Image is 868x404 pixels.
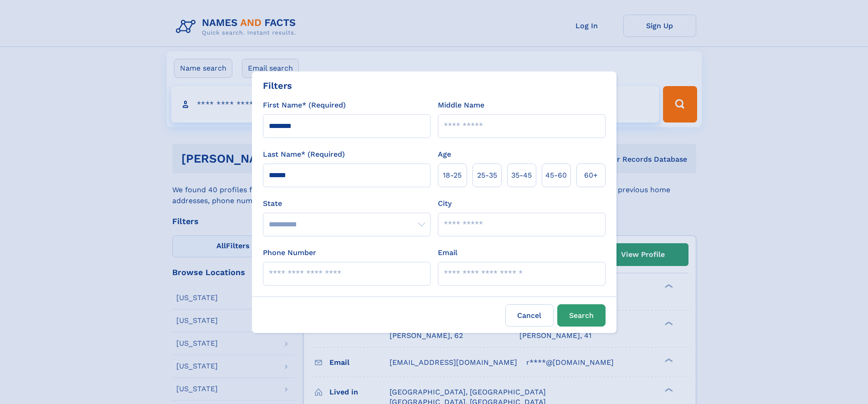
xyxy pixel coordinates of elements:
label: Middle Name [438,100,484,111]
span: 25‑35 [477,170,497,181]
label: First Name* (Required) [263,100,346,111]
label: City [438,198,452,209]
label: Email [438,247,457,258]
label: Phone Number [263,247,316,258]
span: 45‑60 [545,170,567,181]
div: Filters [263,79,292,92]
label: Age [438,149,451,160]
label: Cancel [505,304,554,327]
span: 35‑45 [511,170,532,181]
label: Last Name* (Required) [263,149,345,160]
span: 60+ [584,170,598,181]
button: Search [557,304,606,327]
span: 18‑25 [443,170,462,181]
label: State [263,198,431,209]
